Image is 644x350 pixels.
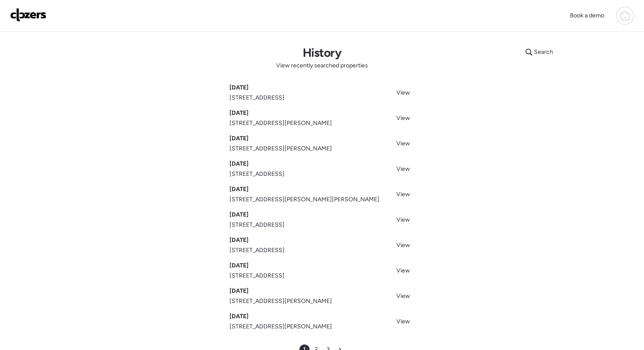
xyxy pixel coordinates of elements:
[229,195,379,204] span: [STREET_ADDRESS][PERSON_NAME][PERSON_NAME]
[396,165,410,172] span: View
[391,315,415,327] a: View
[396,140,410,147] span: View
[229,134,249,143] span: [DATE]
[229,211,249,219] span: [DATE]
[10,8,47,22] img: Logo
[229,322,332,331] span: [STREET_ADDRESS][PERSON_NAME]
[229,236,249,244] span: [DATE]
[396,292,410,300] span: View
[229,160,249,168] span: [DATE]
[391,162,415,175] a: View
[229,83,249,92] span: [DATE]
[391,111,415,124] a: View
[229,144,332,153] span: [STREET_ADDRESS][PERSON_NAME]
[396,267,410,274] span: View
[396,114,410,122] span: View
[229,297,332,306] span: [STREET_ADDRESS][PERSON_NAME]
[229,287,249,295] span: [DATE]
[391,289,415,302] a: View
[229,261,249,270] span: [DATE]
[396,242,410,249] span: View
[229,246,285,255] span: [STREET_ADDRESS]
[534,48,553,56] span: Search
[391,86,415,98] a: View
[229,221,285,229] span: [STREET_ADDRESS]
[396,216,410,223] span: View
[229,272,285,280] span: [STREET_ADDRESS]
[229,170,285,178] span: [STREET_ADDRESS]
[570,12,604,19] span: Book a demo
[396,318,410,325] span: View
[229,109,249,117] span: [DATE]
[396,191,410,198] span: View
[391,264,415,276] a: View
[229,94,285,102] span: [STREET_ADDRESS]
[303,45,341,60] h1: History
[229,185,249,194] span: [DATE]
[391,213,415,225] a: View
[276,61,368,70] span: View recently searched properties
[391,239,415,251] a: View
[391,137,415,149] a: View
[391,188,415,200] a: View
[396,89,410,96] span: View
[229,312,249,321] span: [DATE]
[229,119,332,128] span: [STREET_ADDRESS][PERSON_NAME]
